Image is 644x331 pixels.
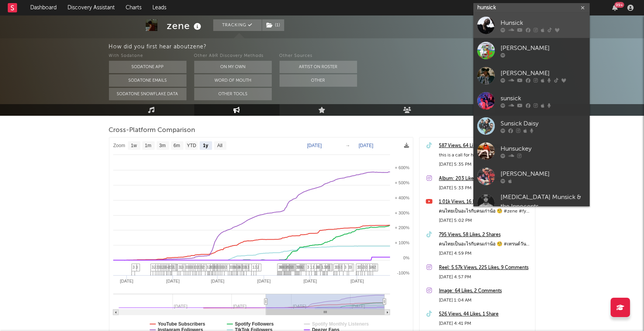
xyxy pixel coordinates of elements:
span: 4 [239,265,241,269]
text: → [345,143,350,148]
button: On My Own [194,61,272,73]
span: 1 [357,265,359,269]
span: 3 [232,265,235,269]
span: 4 [282,265,285,269]
text: + 400% [395,196,409,200]
div: [DATE] 5:02 PM [439,216,531,225]
text: + 500% [395,180,409,185]
a: 526 Views, 44 Likes, 1 Share [439,310,531,319]
div: [PERSON_NAME] [501,170,586,179]
text: [DATE] [303,279,317,283]
span: 3 [337,265,339,269]
span: 1 [180,265,182,269]
div: With Sodatone [109,51,186,61]
button: Artist on Roster [280,61,357,73]
span: Cross-Platform Comparison [109,126,195,135]
span: 1 [193,265,196,269]
span: 4 [300,265,303,269]
span: 3 [170,265,172,269]
span: 1 [252,265,255,269]
div: Hunsuckey [501,144,586,154]
a: [PERSON_NAME] [473,164,590,189]
div: 587 Views, 64 Likes, 0 Shares [439,141,531,151]
span: 3 [285,265,287,269]
text: 3m [159,143,166,149]
div: Reel: 5.57k Views, 225 Likes, 9 Comments [439,263,531,273]
text: [DATE] [307,143,322,148]
button: Other Tools [194,88,272,100]
span: 1 [321,265,324,269]
text: 1w [131,143,137,149]
span: 3 [162,265,165,269]
a: sunsick [473,88,590,113]
span: 3 [185,265,187,269]
span: 3 [363,265,366,269]
span: 3 [225,265,228,269]
text: [DATE] [166,279,180,283]
span: 2 [370,265,373,269]
span: 3 [328,265,330,269]
span: 3 [195,265,197,269]
text: [DATE] [359,143,373,148]
span: 3 [324,265,326,269]
span: 3 [229,265,231,269]
text: + 300% [395,211,409,215]
span: 3 [159,265,162,269]
span: 2 [209,265,211,269]
div: [MEDICAL_DATA] Munsick & the Innocents [501,193,586,211]
text: [DATE] [211,279,224,283]
button: 99+ [612,5,618,11]
span: 3 [136,265,138,269]
span: 3 [344,265,347,269]
text: All [217,143,222,149]
span: 3 [348,265,350,269]
span: 3 [158,265,160,269]
span: 4 [317,265,319,269]
a: Hunsick [473,13,590,38]
span: 3 [199,265,202,269]
div: zene [167,19,204,32]
span: 1 [335,265,337,269]
div: [DATE] 4:41 PM [439,319,531,328]
span: 3 [188,265,190,269]
span: 4 [167,265,170,269]
text: 6m [173,143,180,149]
span: 3 [366,265,368,269]
text: [DATE] [350,279,364,283]
span: 1 [197,265,199,269]
div: Image: 64 Likes, 2 Comments [439,286,531,296]
text: Spotify Monthly Listeners [312,321,369,327]
span: 2 [257,265,259,269]
a: [MEDICAL_DATA] Munsick & the Innocents [473,189,590,220]
div: คนไทยเป็นอะไรกับคนเก่าน้อ 🧐 #เทรนด์วันนี้ #zene #ฝันถึงเธอ #daydream #คนเก่า [439,240,531,249]
span: 1 [310,265,313,269]
span: 2 [202,265,205,269]
span: ( 1 ) [262,19,285,31]
text: + 200% [395,225,409,230]
button: Sodatone App [109,61,186,73]
text: 0% [403,256,409,260]
span: 3 [178,265,181,269]
text: 1m [145,143,151,149]
text: -100% [397,271,409,275]
button: Sodatone Emails [109,74,186,87]
span: 4 [372,265,374,269]
text: 1y [203,143,208,149]
text: [DATE] [120,279,133,283]
span: 3 [164,265,166,269]
span: 3 [201,265,203,269]
div: 99 + [615,2,624,8]
a: Album: 203 Likes, 6 Comments [439,174,531,184]
span: 3 [350,265,352,269]
div: [PERSON_NAME] [501,69,586,78]
button: Tracking [213,19,262,31]
text: YouTube Subscribers [158,321,205,327]
span: 6 [236,265,238,269]
div: [DATE] 5:35 PM [439,160,531,169]
a: 1.01k Views, 16 Likes, 2 Comments [439,197,531,207]
button: Sodatone Snowflake Data [109,88,186,100]
div: Other Sources [280,51,357,61]
text: YTD [186,143,196,149]
span: 3 [206,265,209,269]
